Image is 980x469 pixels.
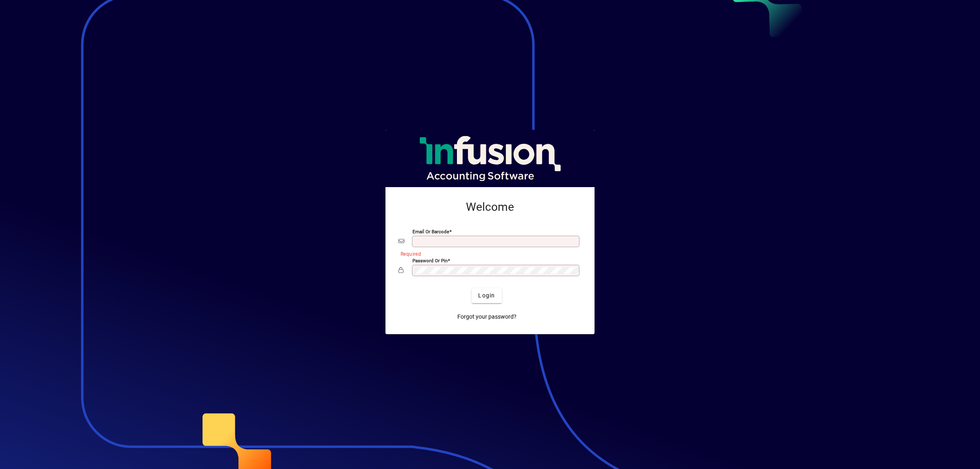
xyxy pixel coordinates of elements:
a: Forgot your password? [454,310,520,324]
mat-label: Password or Pin [412,257,448,263]
span: Forgot your password? [457,313,517,321]
span: Login [478,291,495,300]
mat-label: Email or Barcode [412,228,449,234]
h2: Welcome [399,200,581,214]
mat-error: Required [401,249,575,258]
button: Login [472,288,501,303]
